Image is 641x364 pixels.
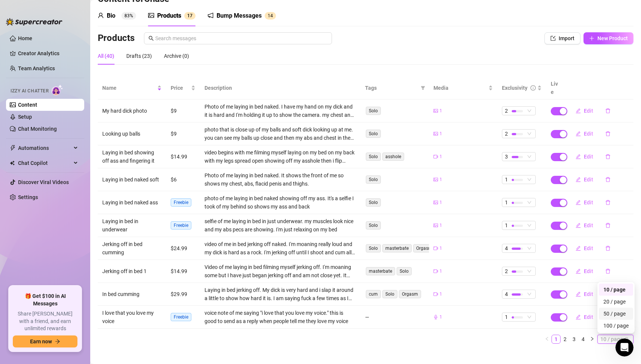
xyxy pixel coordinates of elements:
td: Jerking off in bed 1 [98,260,166,283]
span: 1 [505,175,508,184]
div: Hi there, please share the fan’s username ID, the name of the bundle [PERSON_NAME] sent, and the ... [12,188,117,261]
span: Earn now [30,338,52,344]
div: 100 / page [603,322,629,330]
div: Ella says… [6,183,144,282]
span: picture [148,12,154,18]
span: filter [419,82,427,94]
span: edit [576,314,581,320]
button: delete [599,196,617,208]
span: 1 [505,198,508,207]
span: delete [605,131,611,136]
span: video-camera [433,154,438,159]
div: selfie of me laying in bed in just underwear. my muscles look nice and my abs pecs are showing. I... [205,217,356,234]
div: Photo of me laying in bed naked. It shows the front of me so shows my chest, abs, flacid penis an... [205,171,356,188]
span: Solo [366,130,381,138]
span: masterbate [366,267,395,275]
div: 100 / page [599,320,633,332]
span: Price [171,84,189,92]
div: Products [157,11,181,20]
span: picture [433,223,438,228]
span: 1 [439,314,442,321]
span: left [545,337,549,341]
span: Name [102,84,156,92]
th: Name [98,77,166,100]
a: Discover Viral Videos [18,179,69,185]
td: I love that you love my voice [98,306,166,329]
span: masterbate [382,244,412,252]
div: 20 / page [599,296,633,308]
span: Import [559,35,574,41]
span: edit [576,269,581,274]
span: video-camera [433,269,438,273]
button: Home [118,3,132,17]
span: 🎁 Get $100 in AI Messages [13,293,77,307]
span: Edit [584,199,593,205]
span: delete [605,108,611,113]
span: 7 [190,13,192,18]
span: Edit [584,314,593,320]
sup: 83% [121,12,136,20]
span: Edit [584,268,593,274]
span: Chat Copilot [18,157,71,169]
span: Solo [366,175,381,184]
span: edit [576,154,581,159]
div: Hi there, please share the fan’s username ID, the name of the bundle [PERSON_NAME] sent, and the ... [6,183,123,266]
div: photo of me laying in bed naked showing off my ass. It's a selfie I took of my behind so shows my... [205,194,356,211]
span: Solo [382,290,397,298]
div: Bump Messages [217,11,262,20]
button: Start recording [48,246,54,252]
button: delete [599,174,617,186]
span: delete [605,200,611,205]
span: 10 / page [600,335,630,343]
span: Edit [584,154,593,160]
button: left [543,335,552,344]
img: Profile image for Ella [21,4,33,16]
td: My hard dick photo [98,100,166,122]
td: $9 [166,122,200,145]
div: 20 / page [603,298,629,306]
span: plus [589,36,594,41]
span: Edit [584,291,593,297]
span: Freebie [171,313,191,321]
span: 1 [268,13,270,18]
span: Media [433,84,487,92]
a: Home [18,35,32,41]
div: Bio [107,11,115,20]
button: delete [599,105,617,117]
td: In bed cumming [98,283,166,306]
a: Chat Monitoring [18,126,57,132]
span: edit [576,131,581,136]
td: $14.99 [166,145,200,168]
span: 1 [505,221,508,230]
button: delete [599,128,617,140]
span: search [149,36,154,41]
span: 4 [270,13,273,18]
span: Solo [366,198,381,207]
th: Media [429,77,497,100]
div: photo that is close up of my balls and soft dick looking up at me. you can see my balls up close ... [205,125,356,142]
div: Photo of me laying in bed naked. I have my hand on my dick and it is hard and I'm holding it up t... [205,103,356,119]
td: $24.99 [166,237,200,260]
span: New Product [597,35,628,41]
span: delete [605,223,611,228]
a: 4 [579,335,587,343]
h1: [PERSON_NAME] [36,4,85,9]
span: 4 [505,244,508,252]
div: Exclusivity [502,84,527,92]
button: Send a message… [129,243,141,255]
button: Edit [570,265,599,277]
a: Setup [18,114,32,120]
button: Edit [570,174,599,186]
span: edit [576,200,581,205]
span: 1 [439,245,442,252]
button: New Product [583,32,633,44]
span: notification [208,12,214,18]
span: delete [605,154,611,159]
span: Tags [365,84,418,92]
button: Gif picker [36,246,42,252]
div: 10 / page [599,284,633,296]
td: $6 [166,168,200,191]
span: 1 [439,222,442,229]
button: Edit [570,242,599,254]
span: delete [605,177,611,182]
